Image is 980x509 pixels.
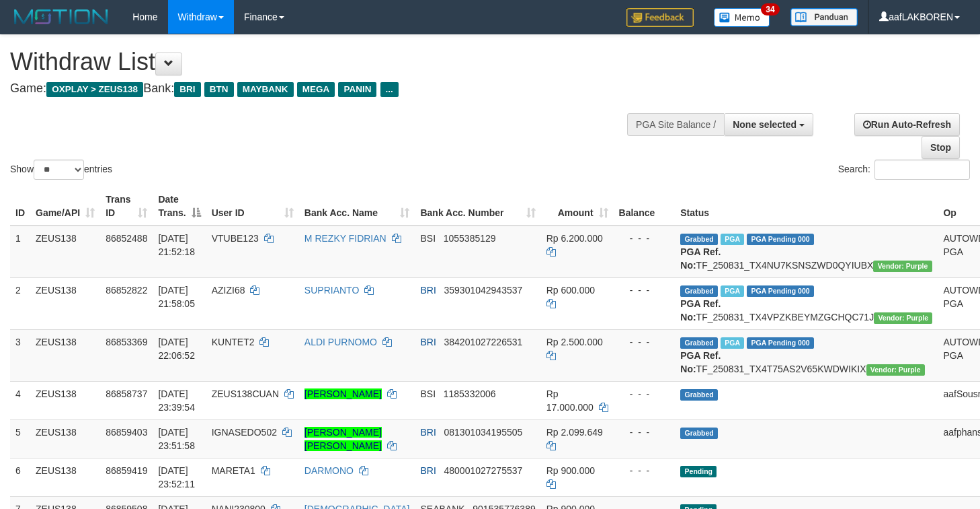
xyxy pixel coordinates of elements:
span: OXPLAY > ZEUS138 [46,82,143,97]
span: MEGA [297,82,335,97]
span: [DATE] 23:39:54 [158,388,195,413]
td: ZEUS138 [30,226,100,278]
span: Rp 6.200.000 [546,233,603,244]
span: Rp 900.000 [546,465,595,476]
span: MARETA1 [212,465,255,476]
span: Marked by aaftrukkakada [721,337,744,349]
td: TF_250831_TX4NU7KSNSZWD0QYIUBX [675,226,938,278]
span: Copy 480001027275537 to clipboard [444,465,522,476]
span: [DATE] 23:51:58 [158,427,195,451]
span: [DATE] 23:52:11 [158,465,195,489]
h4: Game: Bank: [10,82,640,96]
td: 6 [10,458,30,496]
span: Grabbed [680,337,718,349]
th: Trans ID: activate to sort column ascending [100,187,153,226]
label: Show entries [10,160,112,180]
span: Rp 17.000.000 [546,388,594,413]
span: MAYBANK [237,82,294,97]
th: ID [10,187,30,226]
div: - - - [619,426,670,439]
span: Vendor URL: https://trx4.1velocity.biz [866,364,925,376]
td: 3 [10,329,30,381]
td: ZEUS138 [30,458,100,496]
span: BRI [420,285,436,296]
b: PGA Ref. No: [680,246,721,271]
span: 86853369 [106,337,147,347]
span: BSI [420,388,436,399]
span: 86852822 [106,285,147,296]
span: Copy 359301042943537 to clipboard [444,285,522,296]
div: - - - [619,387,670,401]
a: ALDI PURNOMO [304,337,377,347]
td: 4 [10,381,30,419]
span: PGA Pending [747,337,814,349]
span: 86858737 [106,388,147,399]
span: KUNTET2 [212,337,255,347]
span: 86859403 [106,427,147,438]
span: BSI [420,233,436,244]
div: - - - [619,283,670,297]
span: Rp 2.099.649 [546,427,603,438]
span: [DATE] 21:52:18 [158,233,195,257]
span: PGA Pending [747,234,814,245]
span: BRI [420,337,436,347]
span: Copy 1055385129 to clipboard [444,233,496,244]
img: Button%20Memo.svg [714,8,770,27]
td: ZEUS138 [30,381,100,419]
th: User ID: activate to sort column ascending [206,187,299,226]
td: 1 [10,226,30,278]
a: M REZKY FIDRIAN [304,233,386,244]
span: 34 [761,3,779,15]
b: PGA Ref. No: [680,298,721,323]
span: PGA Pending [747,285,814,297]
th: Amount: activate to sort column ascending [541,187,614,226]
span: Marked by aafsolysreylen [721,234,744,245]
span: Pending [680,466,717,477]
span: [DATE] 22:06:52 [158,337,195,361]
img: MOTION_logo.png [10,7,112,27]
span: Vendor URL: https://trx4.1velocity.biz [873,261,932,272]
a: Stop [922,136,960,159]
td: ZEUS138 [30,419,100,458]
input: Search: [874,160,970,180]
span: BRI [420,465,436,476]
span: BRI [174,82,200,97]
span: None selected [733,119,797,130]
span: IGNASEDO502 [212,427,277,438]
span: Grabbed [680,285,718,297]
td: TF_250831_TX4VPZKBEYMZGCHQC71J [675,277,938,329]
th: Bank Acc. Number: activate to sort column ascending [415,187,540,226]
th: Date Trans.: activate to sort column descending [153,187,206,226]
td: ZEUS138 [30,329,100,381]
div: - - - [619,464,670,477]
select: Showentries [34,160,84,180]
div: - - - [619,232,670,245]
span: Copy 1185332006 to clipboard [444,388,496,399]
span: ... [380,82,399,97]
th: Status [675,187,938,226]
span: Rp 2.500.000 [546,337,603,347]
div: - - - [619,335,670,349]
h1: Withdraw List [10,48,640,75]
th: Bank Acc. Name: activate to sort column ascending [299,187,415,226]
span: VTUBE123 [212,233,259,244]
span: AZIZI68 [212,285,245,296]
a: Run Auto-Refresh [854,113,960,136]
a: DARMONO [304,465,354,476]
img: Feedback.jpg [626,8,694,27]
td: 5 [10,419,30,458]
span: Copy 081301034195505 to clipboard [444,427,522,438]
a: SUPRIANTO [304,285,359,296]
th: Game/API: activate to sort column ascending [30,187,100,226]
label: Search: [838,160,970,180]
img: panduan.png [790,8,858,26]
div: PGA Site Balance / [627,113,724,136]
span: Vendor URL: https://trx4.1velocity.biz [874,312,932,324]
span: PANIN [338,82,376,97]
span: Grabbed [680,234,718,245]
span: [DATE] 21:58:05 [158,285,195,309]
button: None selected [724,113,813,136]
span: 86859419 [106,465,147,476]
span: 86852488 [106,233,147,244]
span: ZEUS138CUAN [212,388,279,399]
